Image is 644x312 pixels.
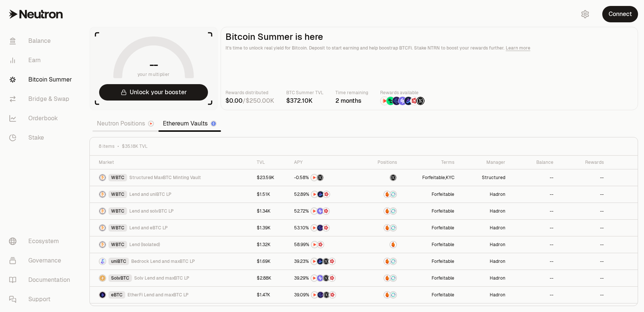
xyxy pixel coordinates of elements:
button: AmberSupervault [366,224,397,232]
div: eBTC [108,291,125,299]
p: BTC Summer TVL [286,89,323,96]
img: Solv Points [398,97,407,105]
a: WBTC LogoWBTCStructured MaxBTC Minting Vault [90,169,252,186]
img: SolvBTC Logo [100,275,105,281]
button: AmberSupervault [366,274,397,282]
a: Stake [3,128,80,147]
img: Structured Points [416,97,424,105]
a: Balance [3,31,80,51]
img: Mars Fragments [318,242,323,248]
button: Forfeitable [432,275,454,281]
img: Amber [384,191,390,197]
a: Learn more [506,45,530,51]
button: Forfeitable [432,292,454,298]
a: -- [510,287,558,303]
a: Hadron [459,186,509,203]
button: NTRNBedrock DiamondsStructured PointsMars Fragments [294,258,357,265]
h1: -- [149,59,158,71]
a: -- [558,203,608,219]
span: EtherFi Lend and maxBTC LP [127,292,189,298]
span: Structured MaxBTC Minting Vault [129,175,201,181]
div: Positions [366,159,397,165]
img: WBTC Logo [100,225,105,231]
div: APY [294,159,357,165]
a: -- [558,169,608,186]
a: Earn [3,51,80,70]
a: NTRNEtherFi PointsMars Fragments [290,220,362,236]
img: uniBTC Logo [100,258,105,264]
a: Hadron [459,236,509,253]
img: NTRN [311,275,317,281]
button: Connect [602,6,638,22]
button: maxBTC [366,174,397,181]
button: Forfeitable [432,225,454,231]
a: uniBTC LogouniBTCBedrock Lend and maxBTC LP [90,253,252,270]
img: Mars Fragments [329,275,335,281]
div: Rewards [562,159,604,165]
img: Neutron Logo [149,121,153,126]
img: Amber [384,258,390,264]
a: AmberSupervault [362,203,401,219]
img: WBTC Logo [100,191,105,197]
img: Lombard Lux [386,97,395,105]
a: AmberSupervault [362,186,401,203]
a: Hadron [459,270,509,286]
button: Forfeitable [432,191,454,197]
img: Mars Fragments [329,258,335,264]
img: Amber [384,292,390,298]
img: EtherFi Points [392,97,401,105]
a: Orderbook [3,109,80,128]
img: NTRN [311,208,317,214]
span: Lend (Isolated) [129,242,160,248]
a: Forfeitable [401,186,459,203]
p: Time remaining [335,89,368,96]
button: NTRNSolv PointsMars Fragments [294,207,357,215]
a: $1.34K [252,203,290,219]
button: AmberSupervault [366,258,397,265]
a: WBTC LogoWBTCLend (Isolated) [90,236,252,253]
img: Supervault [390,208,396,214]
a: Forfeitable [401,287,459,303]
button: Amber [366,241,397,248]
img: Bedrock Diamonds [404,97,413,105]
img: Bedrock Diamonds [318,191,323,197]
img: Structured Points [323,258,329,264]
a: Forfeitable,KYC [401,169,459,186]
a: maxBTC [362,169,401,186]
a: Hadron [459,287,509,303]
p: Rewards distributed [225,89,274,96]
span: 8 items [99,143,114,149]
a: -- [510,253,558,270]
a: -- [510,220,558,236]
button: Unlock your booster [99,84,208,101]
a: Governance [3,251,80,270]
button: NTRNMars Fragments [294,241,357,248]
p: Rewards available [380,89,425,96]
div: Market [99,159,248,165]
button: AmberSupervault [366,207,397,215]
img: EtherFi Points [318,292,323,298]
img: Mars Fragments [329,292,335,298]
a: Hadron [459,203,509,219]
img: EtherFi Points [317,225,323,231]
img: NTRN [311,175,317,181]
div: WBTC [108,207,127,215]
img: WBTC Logo [100,208,105,214]
img: Ethereum Logo [211,121,216,126]
span: your multiplier [138,71,170,78]
a: eBTC LogoeBTCEtherFi Lend and maxBTC LP [90,287,252,303]
img: Amber [384,208,390,214]
a: NTRNSolv PointsStructured PointsMars Fragments [290,270,362,286]
a: AmberSupervault [362,220,401,236]
a: -- [510,270,558,286]
button: NTRNBedrock DiamondsMars Fragments [294,191,357,198]
button: AmberSupervault [366,191,397,198]
img: Amber [390,242,396,248]
img: Supervault [390,292,396,298]
img: Supervault [390,191,396,197]
img: Solv Points [317,208,323,214]
a: $1.47K [252,287,290,303]
span: Lend and uniBTC LP [129,191,171,197]
a: $23.59K [252,169,290,186]
a: -- [558,287,608,303]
